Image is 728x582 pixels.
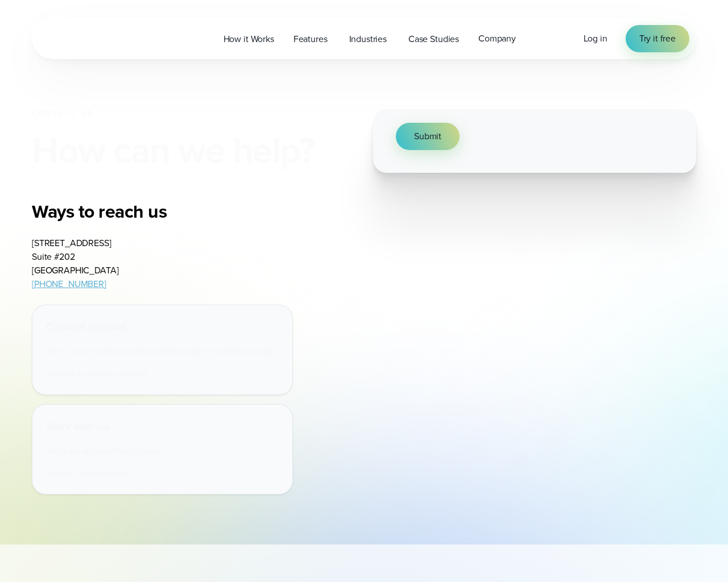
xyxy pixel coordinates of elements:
span: Company [478,32,516,45]
address: [STREET_ADDRESS] Suite #202 [GEOGRAPHIC_DATA] [32,236,118,291]
a: Try it free [626,25,689,52]
span: Industries [349,32,387,46]
span: Try it free [639,32,676,45]
a: How it Works [214,27,284,51]
span: Log in [584,32,607,45]
button: Submit [396,123,460,150]
span: Submit [414,130,441,143]
h3: Ways to reach us [32,200,298,223]
span: Case Studies [408,32,459,46]
a: Log in [584,32,607,45]
a: Case Studies [399,27,469,51]
a: [PHONE_NUMBER] [32,277,106,290]
span: Features [293,32,328,46]
span: How it Works [224,32,274,46]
